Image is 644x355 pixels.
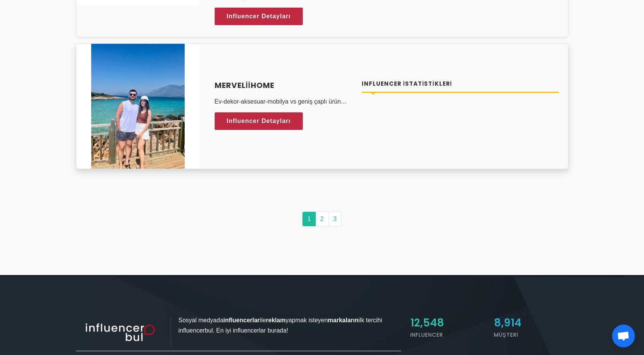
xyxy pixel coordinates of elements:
[227,11,291,22] span: Influencer Detayları
[494,331,568,339] h5: Müşteri
[410,315,444,330] span: 12,548
[215,112,303,130] a: Influencer Detayları
[410,331,485,339] h5: Influencer
[494,315,521,330] span: 8,914
[227,115,291,127] span: Influencer Detayları
[612,325,635,347] a: Açık sohbet
[215,8,303,25] a: Influencer Detayları
[315,212,329,226] a: 2
[302,212,316,226] a: 1
[328,212,342,226] a: 3
[362,80,559,88] h4: Influencer İstatistikleri
[266,317,286,323] strong: reklam
[215,80,353,91] a: Merveliihome
[76,315,401,336] p: Sosyal medyada ile yapmak isteyen ilk tercihi influencerbul. En iyi influencerlar burada!
[76,318,171,346] img: influencer_light.png
[223,317,260,323] strong: influencerlar
[215,97,353,106] p: Ev-dekor-aksesuar-mobilya vs geniş çaplı ürün tanıtımı yapabiliriz ✨
[328,317,359,323] strong: markaların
